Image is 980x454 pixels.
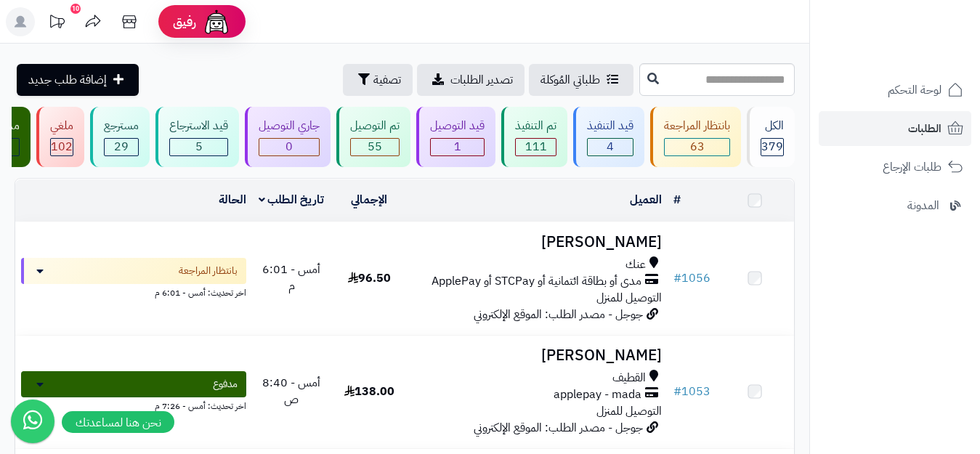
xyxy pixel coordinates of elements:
div: 1 [431,139,484,155]
span: applepay - mada [554,386,641,403]
span: الطلبات [908,118,941,139]
a: #1056 [673,269,710,287]
img: logo-2.png [881,41,966,71]
span: # [673,383,681,400]
span: أمس - 6:01 م [262,261,320,295]
div: مسترجع [104,118,139,134]
div: قيد الاسترجاع [169,118,228,134]
span: 102 [51,138,73,155]
div: قيد التنفيذ [587,118,633,134]
span: 4 [607,138,614,155]
div: ملغي [50,118,73,134]
div: 111 [516,139,556,155]
span: رفيق [173,13,196,31]
a: قيد الاسترجاع 5 [153,107,242,167]
a: #1053 [673,383,710,400]
div: جاري التوصيل [259,118,320,134]
span: 138.00 [344,383,394,400]
span: تصدير الطلبات [450,71,513,89]
span: 0 [286,138,293,155]
span: 29 [114,138,129,155]
span: التوصيل للمنزل [596,402,662,420]
span: جوجل - مصدر الطلب: الموقع الإلكتروني [474,419,643,437]
div: 10 [70,4,81,14]
span: 5 [195,138,203,155]
div: اخر تحديث: أمس - 6:01 م [21,284,246,299]
div: تم التوصيل [350,118,400,134]
div: 55 [351,139,399,155]
span: 379 [761,138,783,155]
div: قيد التوصيل [430,118,485,134]
span: المدونة [907,195,939,216]
a: الإجمالي [351,191,387,208]
a: ملغي 102 [33,107,87,167]
span: أمس - 8:40 ص [262,374,320,408]
div: 4 [588,139,633,155]
a: # [673,191,681,208]
a: تاريخ الطلب [259,191,325,208]
a: جاري التوصيل 0 [242,107,333,167]
span: إضافة طلب جديد [28,71,107,89]
span: مدى أو بطاقة ائتمانية أو STCPay أو ApplePay [432,273,641,290]
a: المدونة [819,188,971,223]
a: الكل379 [744,107,798,167]
h3: [PERSON_NAME] [414,234,662,251]
span: # [673,269,681,287]
a: تم التوصيل 55 [333,107,413,167]
a: الطلبات [819,111,971,146]
span: 1 [454,138,461,155]
img: ai-face.png [202,7,231,36]
span: لوحة التحكم [888,80,941,100]
div: 29 [105,139,138,155]
div: الكل [761,118,784,134]
span: التوصيل للمنزل [596,289,662,307]
a: تحديثات المنصة [39,7,75,40]
button: تصفية [343,64,413,96]
a: تم التنفيذ 111 [498,107,570,167]
a: قيد التوصيل 1 [413,107,498,167]
a: الحالة [219,191,246,208]
div: 5 [170,139,227,155]
a: طلبات الإرجاع [819,150,971,185]
h3: [PERSON_NAME] [414,347,662,364]
a: إضافة طلب جديد [17,64,139,96]
div: 0 [259,139,319,155]
div: تم التنفيذ [515,118,556,134]
a: مسترجع 29 [87,107,153,167]
a: طلباتي المُوكلة [529,64,633,96]
span: عنك [625,256,646,273]
a: بانتظار المراجعة 63 [647,107,744,167]
span: 96.50 [348,269,391,287]
div: اخر تحديث: أمس - 7:26 م [21,397,246,413]
span: مدفوع [213,377,238,392]
a: العميل [630,191,662,208]
span: 63 [690,138,705,155]
span: بانتظار المراجعة [179,264,238,278]
span: تصفية [373,71,401,89]
span: طلباتي المُوكلة [540,71,600,89]
span: طلبات الإرجاع [883,157,941,177]
div: 63 [665,139,729,155]
a: تصدير الطلبات [417,64,525,96]
a: قيد التنفيذ 4 [570,107,647,167]
span: 55 [368,138,382,155]
a: لوحة التحكم [819,73,971,108]
span: القطيف [612,370,646,386]
span: 111 [525,138,547,155]
div: بانتظار المراجعة [664,118,730,134]
span: جوجل - مصدر الطلب: الموقع الإلكتروني [474,306,643,323]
